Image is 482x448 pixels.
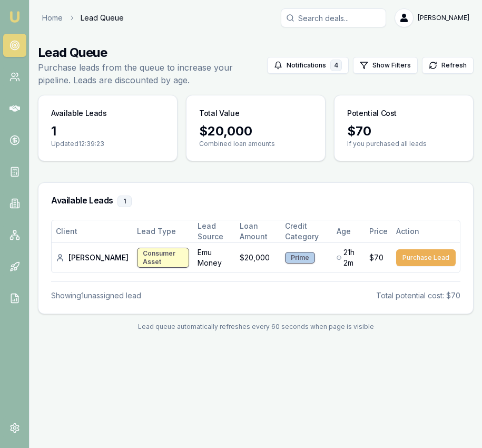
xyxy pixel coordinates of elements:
[51,290,141,301] div: Showing 1 unassigned lead
[347,108,397,119] h3: Potential Cost
[422,57,474,74] button: Refresh
[193,243,235,273] td: Emu Money
[38,61,267,86] p: Purchase leads from the queue to increase your pipeline. Leads are discounted by age.
[51,123,164,140] div: 1
[117,196,132,207] div: 1
[51,108,107,119] h3: Available Leads
[51,196,460,207] h3: Available Leads
[81,13,124,23] span: Lead Queue
[353,57,418,74] button: Show Filters
[52,220,133,243] th: Client
[199,123,312,140] div: $ 20,000
[330,60,342,71] div: 4
[235,243,281,273] td: $20,000
[133,220,193,243] th: Lead Type
[343,247,361,268] span: 21h 2m
[332,220,365,243] th: Age
[418,14,469,22] span: [PERSON_NAME]
[396,249,456,266] button: Purchase Lead
[376,290,460,301] div: Total potential cost: $70
[285,252,315,264] div: Prime
[42,13,63,23] a: Home
[193,220,235,243] th: Lead Source
[42,13,124,23] nav: breadcrumb
[347,140,460,148] p: If you purchased all leads
[235,220,281,243] th: Loan Amount
[8,11,21,23] img: emu-icon-u.png
[199,108,239,119] h3: Total Value
[365,220,392,243] th: Price
[137,248,189,268] div: Consumer Asset
[281,220,332,243] th: Credit Category
[347,123,460,140] div: $ 70
[267,57,349,74] button: Notifications4
[38,323,474,331] div: Lead queue automatically refreshes every 60 seconds when page is visible
[38,44,267,61] h1: Lead Queue
[51,140,164,148] p: Updated 12:39:23
[56,252,129,263] div: [PERSON_NAME]
[199,140,312,148] p: Combined loan amounts
[369,252,383,263] span: $70
[281,8,386,27] input: Search deals
[392,220,460,243] th: Action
